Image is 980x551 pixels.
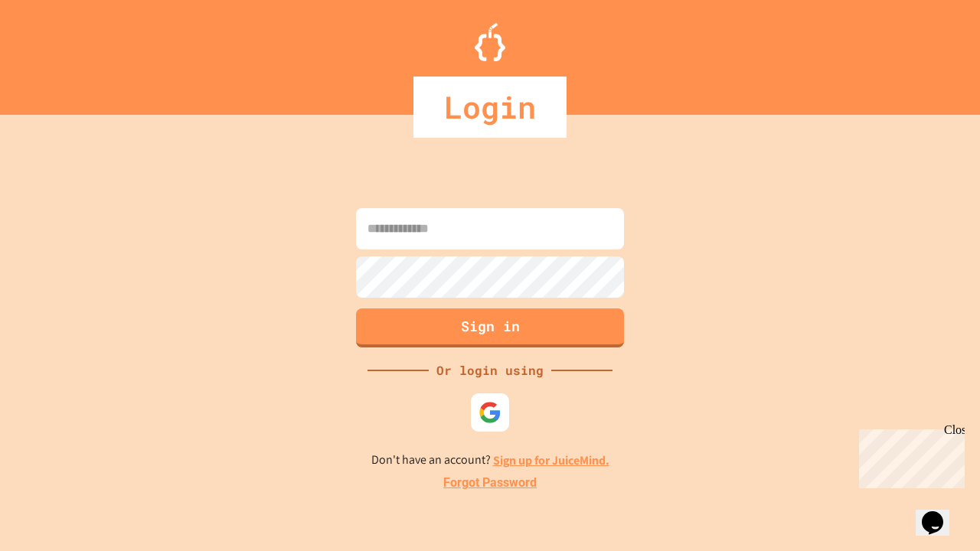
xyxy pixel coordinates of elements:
p: Don't have an account? [371,451,609,470]
iframe: chat widget [853,423,965,488]
div: Or login using [429,361,551,380]
iframe: chat widget [916,490,965,536]
img: Logo.svg [475,23,505,61]
img: google-icon.svg [479,401,501,424]
a: Forgot Password [443,474,537,492]
a: Sign up for JuiceMind. [493,452,609,468]
div: Chat with us now!Close [6,6,106,97]
div: Login [413,77,567,138]
button: Sign in [356,308,624,347]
